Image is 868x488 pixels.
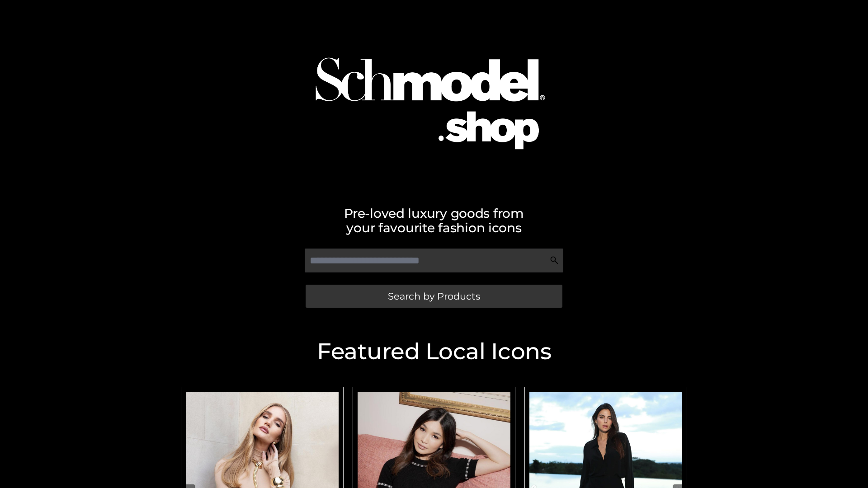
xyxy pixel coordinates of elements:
span: Search by Products [388,291,480,301]
a: Search by Products [306,285,562,308]
h2: Pre-loved luxury goods from your favourite fashion icons [176,206,692,235]
img: Search Icon [550,256,559,265]
h2: Featured Local Icons​ [176,340,692,363]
